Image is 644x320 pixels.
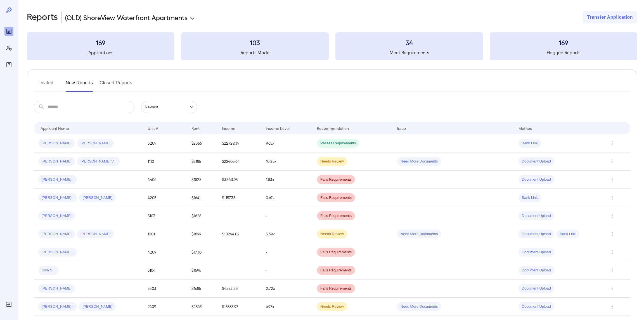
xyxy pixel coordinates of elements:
[77,231,114,237] span: [PERSON_NAME]
[143,134,187,152] td: 3209
[518,125,532,132] div: Method
[143,189,187,207] td: 4205
[38,304,77,309] span: [PERSON_NAME]..
[41,125,69,132] div: Applicant Name
[490,49,637,56] h5: Flagged Reports
[38,250,77,255] span: [PERSON_NAME]..
[181,38,329,47] h3: 103
[317,268,355,273] span: Fails Requirements
[143,225,187,243] td: 1201
[4,60,13,69] div: FAQ
[141,101,197,113] div: Newest
[187,189,218,207] td: $1641
[317,177,355,182] span: Fails Requirements
[217,189,261,207] td: $1157.35
[143,243,187,261] td: 4209
[100,78,132,92] button: Closed Reports
[608,248,617,257] button: Row Actions
[397,159,441,164] span: Need More Documents
[317,304,347,309] span: Needs Review
[317,125,349,132] div: Recommendation
[317,250,355,255] span: Fails Requirements
[518,141,541,146] span: Bank Link
[518,250,554,255] span: Document Upload
[181,49,329,56] h5: Reports Made
[187,171,218,189] td: $1828
[608,284,617,293] button: Row Actions
[38,159,75,164] span: [PERSON_NAME]
[608,230,617,238] button: Row Actions
[38,177,77,182] span: [PERSON_NAME]..
[217,134,261,152] td: $22729.39
[261,189,312,207] td: 0.67x
[518,159,554,164] span: Document Upload
[148,125,158,132] div: Unit #
[557,231,579,237] span: Bank Link
[38,286,75,291] span: [PERSON_NAME]
[187,298,218,316] td: $2563
[27,11,58,23] h2: Reports
[143,207,187,225] td: 5103
[261,280,312,298] td: 2.72x
[518,213,554,219] span: Document Upload
[266,125,290,132] div: Income Level
[38,213,75,219] span: [PERSON_NAME]
[27,49,174,56] h5: Applications
[317,286,355,291] span: Fails Requirements
[608,175,617,184] button: Row Actions
[187,152,218,171] td: $2185
[143,171,187,189] td: 4406
[608,211,617,220] button: Row Actions
[143,298,187,316] td: 2409
[397,231,441,237] span: Need More Documents
[217,152,261,171] td: $22405.64
[4,300,13,309] div: Log Out
[261,134,312,152] td: 9.65x
[143,261,187,280] td: 5104
[65,13,188,22] p: (OLD) ShoreView Waterfront Apartments
[77,141,114,146] span: [PERSON_NAME]
[261,261,312,280] td: -
[608,193,617,202] button: Row Actions
[518,177,554,182] span: Document Upload
[608,302,617,311] button: Row Actions
[397,304,441,309] span: Need More Documents
[217,171,261,189] td: $3343.95
[38,268,59,273] span: Diya S...
[490,38,637,47] h3: 169
[335,38,483,47] h3: 34
[38,231,75,237] span: [PERSON_NAME]
[191,125,200,132] div: Rent
[608,266,617,275] button: Row Actions
[608,157,617,166] button: Row Actions
[217,280,261,298] td: $4583.33
[261,225,312,243] td: 5.39x
[4,27,13,36] div: Reports
[77,159,120,164] span: [PERSON_NAME] V...
[261,243,312,261] td: -
[222,125,235,132] div: Income
[317,159,347,164] span: Needs Review
[187,261,218,280] td: $1596
[187,134,218,152] td: $2356
[66,78,93,92] button: New Reports
[79,195,116,200] span: [PERSON_NAME]
[187,225,218,243] td: $1899
[317,231,347,237] span: Needs Review
[143,280,187,298] td: 5303
[187,243,218,261] td: $1730
[261,207,312,225] td: -
[317,195,355,200] span: Fails Requirements
[217,298,261,316] td: $15883.97
[261,171,312,189] td: 1.83x
[518,268,554,273] span: Document Upload
[261,152,312,171] td: 10.25x
[397,125,406,132] div: Issue
[518,304,554,309] span: Document Upload
[27,38,174,47] h3: 169
[38,141,75,146] span: [PERSON_NAME]
[4,44,13,52] div: Manage Users
[217,225,261,243] td: $10244.02
[187,207,218,225] td: $1628
[261,298,312,316] td: 6.97x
